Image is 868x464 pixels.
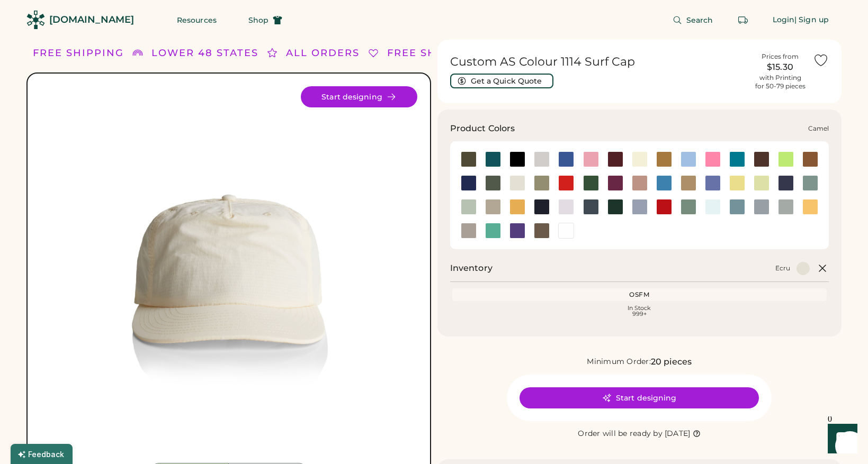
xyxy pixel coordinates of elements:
[651,356,692,368] div: 20 pieces
[773,15,795,25] div: Login
[301,86,417,107] button: Start designing
[33,46,124,60] div: FREE SHIPPING
[49,13,134,26] div: [DOMAIN_NAME]
[754,61,807,74] div: $15.30
[454,305,825,317] div: In Stock 999+
[578,429,663,439] div: Order will be ready by
[587,357,651,367] div: Minimum Order:
[794,15,829,25] div: | Sign up
[665,429,691,439] div: [DATE]
[775,264,790,272] div: Ecru
[755,74,806,90] div: with Printing for 50-79 pieces
[818,416,863,462] iframe: Front Chat
[808,124,829,133] div: Camel
[40,86,417,463] img: 1114 - Ecru Front Image
[520,387,759,408] button: Start designing
[164,10,229,31] button: Resources
[26,11,45,29] img: Rendered Logo - Screens
[732,10,754,31] button: Retrieve an order
[454,290,825,299] div: OSFM
[40,86,417,463] div: 1114 Style Image
[450,54,748,69] h1: Custom AS Colour 1114 Surf Cap
[236,10,295,31] button: Shop
[151,46,258,60] div: LOWER 48 STATES
[450,122,515,135] h3: Product Colors
[286,46,360,60] div: ALL ORDERS
[248,16,269,24] span: Shop
[387,46,478,60] div: FREE SHIPPING
[762,52,799,61] div: Prices from
[450,74,553,88] button: Get a Quick Quote
[450,262,493,275] h2: Inventory
[686,16,713,24] span: Search
[660,10,726,31] button: Search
